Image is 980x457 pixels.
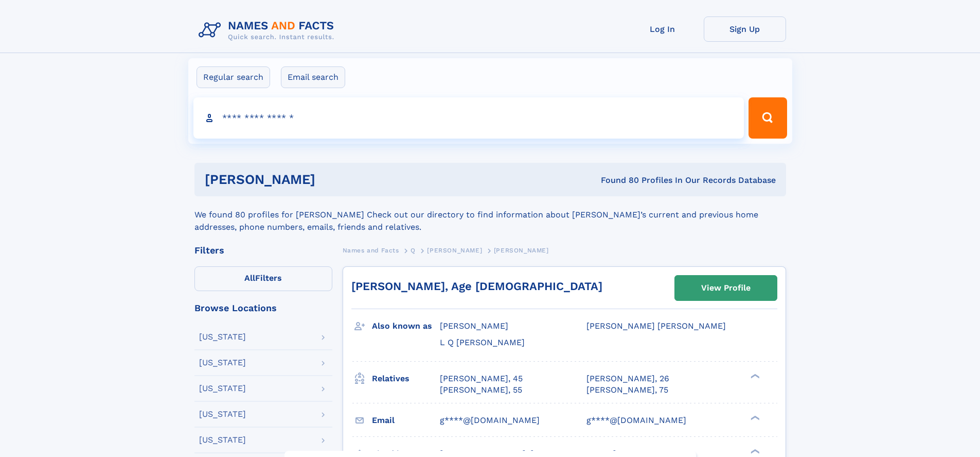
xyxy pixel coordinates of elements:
input: search input [193,97,744,139]
a: [PERSON_NAME], Age [DEMOGRAPHIC_DATA] [351,280,602,293]
span: [PERSON_NAME] [494,247,549,254]
div: Found 80 Profiles In Our Records Database [458,175,776,186]
span: L Q [PERSON_NAME] [440,337,525,347]
a: [PERSON_NAME] [427,244,482,257]
a: View Profile [675,276,777,300]
a: [PERSON_NAME], 75 [586,384,668,396]
div: We found 80 profiles for [PERSON_NAME] Check out our directory to find information about [PERSON_... [194,196,786,233]
a: [PERSON_NAME], 55 [440,384,522,396]
div: ❯ [748,373,760,379]
div: [US_STATE] [199,436,246,444]
label: Email search [281,66,345,88]
div: Browse Locations [194,303,332,313]
div: ❯ [748,414,760,421]
div: [US_STATE] [199,359,246,367]
h3: Email [372,412,440,429]
a: Q [411,244,416,257]
a: Sign Up [704,16,786,42]
span: [PERSON_NAME] [427,247,482,254]
img: Logo Names and Facts [194,16,343,44]
div: ❯ [748,448,760,454]
span: [PERSON_NAME] [PERSON_NAME] [586,321,726,331]
span: All [244,273,255,283]
div: [US_STATE] [199,410,246,418]
div: View Profile [701,276,751,300]
span: [PERSON_NAME] [440,321,508,331]
div: Filters [194,246,332,255]
div: [US_STATE] [199,384,246,393]
h1: [PERSON_NAME] [205,173,458,186]
h3: Relatives [372,370,440,387]
span: Q [411,247,416,254]
label: Regular search [197,66,270,88]
button: Search Button [749,97,787,139]
a: [PERSON_NAME], 45 [440,373,523,384]
a: [PERSON_NAME], 26 [586,373,669,384]
label: Filters [194,266,332,291]
a: Names and Facts [343,244,399,257]
a: Log In [621,16,704,42]
div: [US_STATE] [199,333,246,341]
h3: Also known as [372,317,440,335]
